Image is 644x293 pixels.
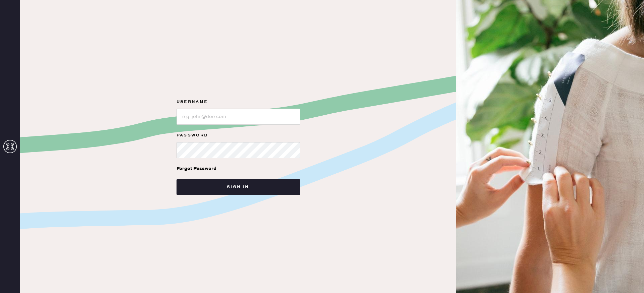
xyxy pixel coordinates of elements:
[177,165,216,172] div: Forgot Password
[177,179,300,195] button: Sign in
[177,131,300,139] label: Password
[177,98,300,106] label: Username
[177,158,216,179] a: Forgot Password
[177,109,300,125] input: e.g. john@doe.com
